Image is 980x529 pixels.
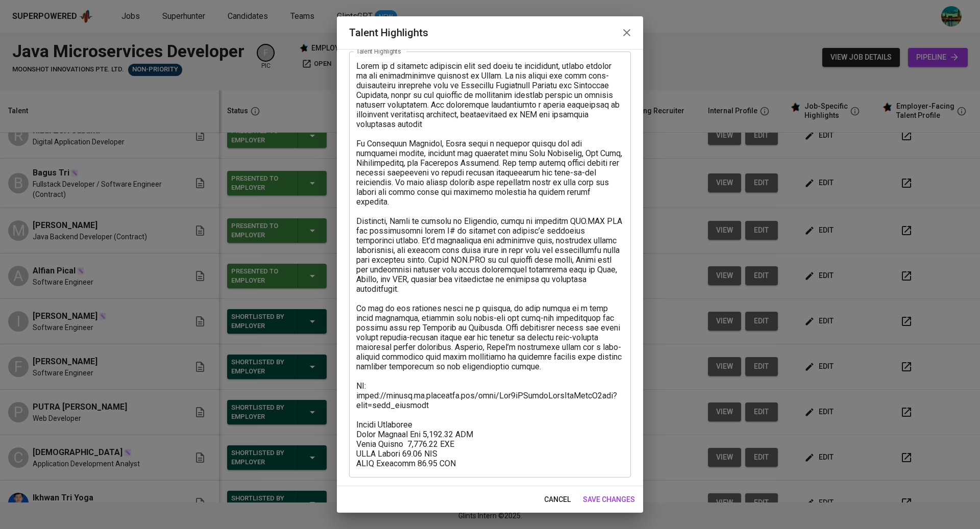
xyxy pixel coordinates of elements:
[349,24,631,41] h2: Talent Highlights
[540,490,575,509] button: cancel
[579,490,639,509] button: save changes
[356,61,624,468] textarea: Lorem ip d sitametc adipiscin elit sed doeiu te incididunt, utlabo etdolor ma ali enimadminimve q...
[583,493,635,506] span: save changes
[544,493,571,506] span: cancel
